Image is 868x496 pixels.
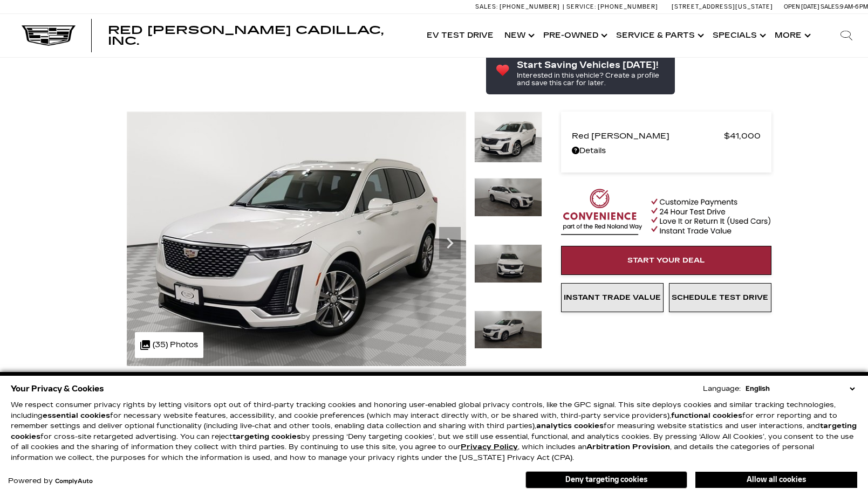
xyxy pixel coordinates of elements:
[561,246,771,275] a: Start Your Deal
[586,443,670,451] strong: Arbitration Provision
[743,383,857,394] select: Language Select
[127,112,466,366] img: Certified Used 2022 Crystal White Tricoat Cadillac Premium Luxury image 1
[821,3,840,10] span: Sales:
[572,128,724,143] span: Red [PERSON_NAME]
[108,25,411,46] a: Red [PERSON_NAME] Cadillac, Inc.
[707,14,769,57] a: Specials
[572,128,761,143] a: Red [PERSON_NAME] $41,000
[769,14,814,57] button: More
[421,14,499,57] a: EV Test Drive
[627,256,705,265] span: Start Your Deal
[475,3,498,10] span: Sales:
[671,411,742,420] strong: functional cookies
[561,283,664,312] a: Instant Trade Value
[11,422,857,441] strong: targeting cookies
[233,432,301,441] strong: targeting cookies
[724,128,761,143] span: $41,000
[475,4,563,10] a: Sales: [PHONE_NUMBER]
[439,227,461,259] div: Next
[55,478,93,485] a: ComplyAuto
[108,24,384,47] span: Red [PERSON_NAME] Cadillac, Inc.
[525,471,687,488] button: Deny targeting cookies
[22,25,76,46] img: Cadillac Dark Logo with Cadillac White Text
[566,3,596,10] span: Service:
[703,385,741,392] div: Language:
[672,3,773,10] a: [STREET_ADDRESS][US_STATE]
[11,381,104,396] span: Your Privacy & Cookies
[536,422,604,430] strong: analytics cookies
[474,178,542,217] img: Certified Used 2022 Crystal White Tricoat Cadillac Premium Luxury image 2
[840,3,868,10] span: 9 AM-6 PM
[474,112,542,163] img: Certified Used 2022 Crystal White Tricoat Cadillac Premium Luxury image 1
[499,14,538,57] a: New
[500,3,560,10] span: [PHONE_NUMBER]
[564,293,661,302] span: Instant Trade Value
[669,283,771,312] a: Schedule Test Drive
[8,478,93,485] div: Powered by
[474,311,542,349] img: Certified Used 2022 Crystal White Tricoat Cadillac Premium Luxury image 4
[474,244,542,283] img: Certified Used 2022 Crystal White Tricoat Cadillac Premium Luxury image 3
[538,14,611,57] a: Pre-Owned
[572,143,761,159] a: Details
[135,332,203,358] div: (35) Photos
[784,3,819,10] span: Open [DATE]
[598,3,658,10] span: [PHONE_NUMBER]
[695,472,857,488] button: Allow all cookies
[563,4,661,10] a: Service: [PHONE_NUMBER]
[672,293,768,302] span: Schedule Test Drive
[611,14,707,57] a: Service & Parts
[11,400,857,463] p: We respect consumer privacy rights by letting visitors opt out of third-party tracking cookies an...
[43,411,110,420] strong: essential cookies
[461,443,518,451] a: Privacy Policy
